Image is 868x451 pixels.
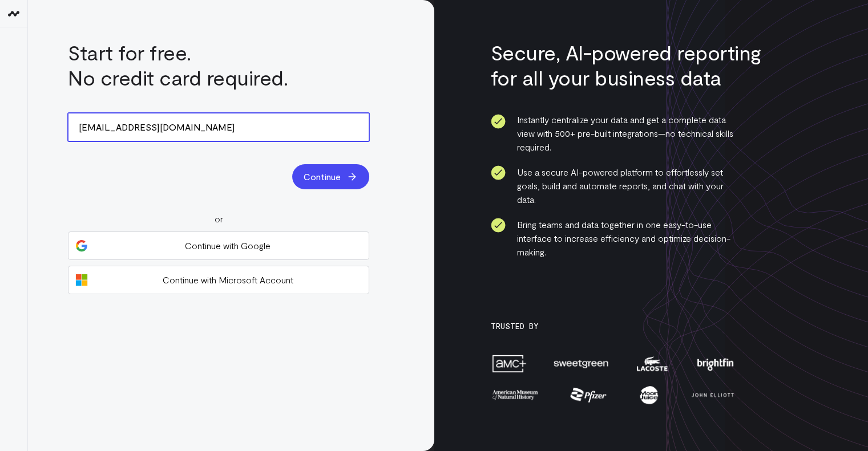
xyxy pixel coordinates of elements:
[94,273,362,287] span: Continue with Microsoft Account
[68,113,369,141] input: Your work email
[292,164,369,189] button: Continue
[68,231,369,260] button: Continue with Google
[215,212,223,226] span: or
[491,218,736,259] li: Bring teams and data together in one easy-to-use interface to increase efficiency and optimize de...
[491,322,736,331] h3: Trusted By
[94,239,362,253] span: Continue with Google
[68,40,381,90] h1: Start for free. No credit card required.
[304,170,341,184] span: Continue
[491,40,778,90] h3: Secure, AI-powered reporting for all your business data
[491,165,736,206] li: Use a secure AI-powered platform to effortlessly set goals, build and automate reports, and chat ...
[491,113,736,154] li: Instantly centralize your data and get a complete data view with 500+ pre-built integrations—no t...
[68,266,369,294] button: Continue with Microsoft Account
